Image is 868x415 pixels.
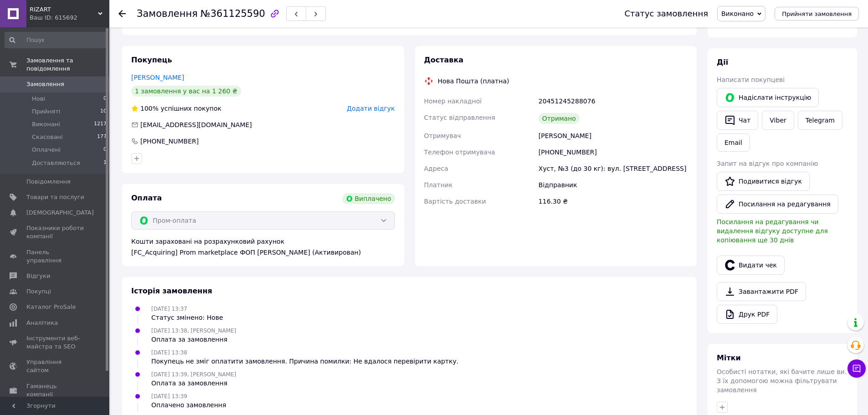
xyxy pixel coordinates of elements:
span: Показники роботи компанії [26,224,84,241]
a: Подивитися відгук [717,172,810,191]
span: Товари та послуги [26,193,84,201]
div: Кошти зараховані на розрахунковий рахунок [131,237,395,257]
div: Отримано [539,113,580,124]
span: Доставляються [32,159,80,167]
span: Замовлення [26,80,64,88]
span: Додати відгук [347,105,395,112]
span: Оплачені [32,146,61,154]
span: Інструменти веб-майстра та SEO [26,334,84,351]
div: Нова Пошта (платна) [436,77,512,86]
button: Прийняти замовлення [775,7,859,20]
button: Видати чек [717,256,785,275]
span: Покупці [26,287,51,296]
button: Надіслати інструкцію [717,88,819,107]
span: Телефон отримувача [424,149,495,156]
div: Повернутися назад [118,9,126,18]
div: Статус замовлення [624,9,708,18]
span: [DATE] 13:38, [PERSON_NAME] [151,328,236,334]
span: Прийняті [32,108,60,116]
div: Оплата за замовлення [151,379,236,388]
span: Посилання на редагування чи видалення відгуку доступне для копіювання ще 30 днів [717,218,828,244]
button: Чат [717,111,758,130]
div: 20451245288076 [537,93,689,109]
a: Друк PDF [717,305,777,324]
span: Каталог ProSale [26,303,76,311]
button: Посилання на редагування [717,195,838,214]
div: успішних покупок [131,104,221,113]
span: Статус відправлення [424,114,495,121]
span: Повідомлення [26,178,71,186]
span: [DATE] 13:39 [151,393,187,400]
span: Панель управління [26,248,84,265]
div: Виплачено [342,193,395,204]
div: Статус змінено: Нове [151,313,223,322]
span: Адреса [424,165,448,172]
span: Покупець [131,56,172,64]
span: [EMAIL_ADDRESS][DOMAIN_NAME] [140,121,252,128]
button: Чат з покупцем [847,359,866,378]
span: Замовлення та повідомлення [26,56,109,73]
button: Email [717,133,750,152]
span: Доставка [424,56,464,64]
div: [PHONE_NUMBER] [139,137,200,146]
span: Оплата [131,194,162,202]
input: Пошук [5,32,108,48]
span: Нові [32,95,45,103]
span: Гаманець компанії [26,382,84,399]
a: [PERSON_NAME] [131,74,184,81]
span: Замовлення [137,8,198,19]
div: Ваш ID: 615692 [30,14,109,22]
a: Viber [762,111,794,130]
span: RIZART [30,5,98,14]
span: 1217 [94,120,107,128]
div: Хуст, №3 (до 30 кг): вул. [STREET_ADDRESS] [537,160,689,177]
span: Написати покупцеві [717,76,785,83]
span: Відгуки [26,272,50,280]
span: 0 [103,95,107,103]
span: Управління сайтом [26,358,84,374]
span: Номер накладної [424,97,482,105]
a: Завантажити PDF [717,282,806,301]
span: Скасовані [32,133,63,141]
span: [DATE] 13:39, [PERSON_NAME] [151,371,236,378]
span: Дії [717,58,728,67]
span: Мітки [717,354,741,362]
div: [PHONE_NUMBER] [537,144,689,160]
div: Покупець не зміг оплатити замовлення. Причина помилки: Не вдалося перевірити картку. [151,357,458,366]
span: [DATE] 13:37 [151,306,187,312]
span: Виконано [721,10,754,17]
div: Оплачено замовлення [151,400,226,410]
span: Виконані [32,120,60,128]
div: 116.30 ₴ [537,193,689,210]
div: Відправник [537,177,689,193]
span: Запит на відгук про компанію [717,160,818,167]
span: 10 [100,108,107,116]
span: Отримувач [424,132,461,139]
span: Вартість доставки [424,198,486,205]
a: Telegram [798,111,842,130]
div: [PERSON_NAME] [537,128,689,144]
span: 100% [140,105,159,112]
span: [DEMOGRAPHIC_DATA] [26,209,94,217]
span: Платник [424,181,453,189]
div: Оплата за замовлення [151,335,236,344]
div: 1 замовлення у вас на 1 260 ₴ [131,86,241,97]
span: 0 [103,146,107,154]
span: 1 [103,159,107,167]
span: Прийняти замовлення [782,10,852,17]
span: Особисті нотатки, які бачите лише ви. З їх допомогою можна фільтрувати замовлення [717,368,847,394]
span: Історія замовлення [131,287,212,295]
span: Аналітика [26,319,58,327]
span: [DATE] 13:38 [151,349,187,356]
span: №361125590 [200,8,265,19]
div: [FC_Acquiring] Prom marketplace ФОП [PERSON_NAME] (Активирован) [131,248,395,257]
span: 177 [97,133,107,141]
